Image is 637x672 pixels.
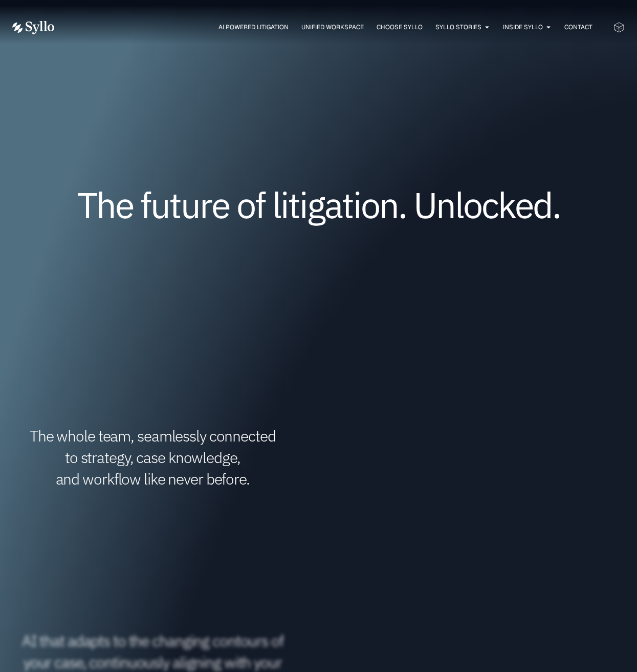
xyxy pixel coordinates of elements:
[301,23,364,32] a: Unified Workspace
[74,188,563,222] h1: The future of litigation. Unlocked.
[377,23,423,32] a: Choose Syllo
[564,23,592,32] a: Contact
[12,21,54,34] img: Vector
[75,23,592,32] div: Menu Toggle
[503,23,543,32] a: Inside Syllo
[435,23,481,32] a: Syllo Stories
[12,425,293,490] h1: The whole team, seamlessly connected to strategy, case knowledge, and workflow like never before.
[218,23,289,32] a: AI Powered Litigation
[75,23,592,32] nav: Menu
